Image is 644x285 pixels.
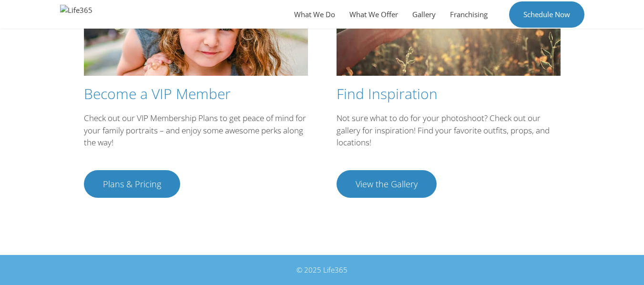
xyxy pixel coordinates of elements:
[103,180,161,188] span: Plans & Pricing
[84,112,308,149] p: Check out our VIP Membership Plans to get peace of mind for your family portraits – and enjoy som...
[509,1,584,28] a: Schedule Now
[337,170,437,198] a: View the Gallery
[60,265,584,275] div: © 2025 Life365
[337,112,561,149] p: Not sure what to do for your photoshoot? Check out our gallery for inspiration! Find your favorit...
[356,180,418,188] span: View the Gallery
[84,170,180,198] a: Plans & Pricing
[84,85,308,102] h3: Become a VIP Member
[337,85,561,102] h3: Find Inspiration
